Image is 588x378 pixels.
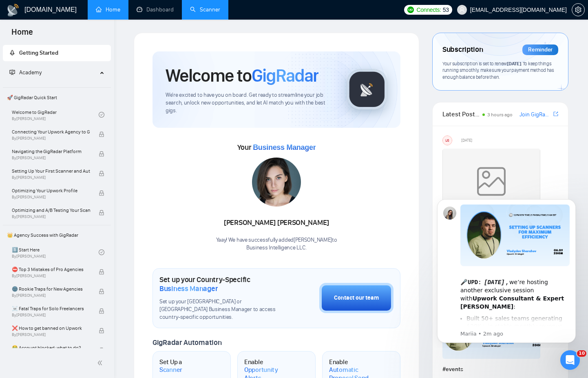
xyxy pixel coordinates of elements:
[252,64,318,87] span: GigRadar
[159,298,279,321] span: Set up your [GEOGRAPHIC_DATA] or [GEOGRAPHIC_DATA] Business Manager to access country-specific op...
[442,109,480,119] span: Latest Posts from the GigRadar Community
[159,366,182,374] span: Scanner
[159,358,204,374] h1: Set Up a
[9,69,15,75] span: fund-projection-screen
[99,308,104,314] span: lock
[12,156,90,160] span: By [PERSON_NAME]
[560,350,580,370] iframe: Intercom live chat
[334,294,379,302] div: Contact our team
[12,344,90,352] span: 😭 Account blocked: what to do?
[137,6,174,13] a: dashboardDashboard
[12,265,90,273] span: ⛔ Top 3 Mistakes of Pro Agencies
[442,149,540,214] img: weqQh+iSagEgQAAAABJRU5ErkJggg==
[7,4,20,17] img: logo
[12,195,90,200] span: By [PERSON_NAME]
[99,249,104,255] span: check-circle
[99,112,104,118] span: check-circle
[519,110,552,119] a: Join GigRadar Slack Community
[553,111,558,117] span: export
[99,171,104,176] span: lock
[99,269,104,275] span: lock
[12,293,90,298] span: By [PERSON_NAME]
[12,136,90,141] span: By [PERSON_NAME]
[553,110,558,118] a: export
[99,347,104,353] span: lock
[166,91,334,115] span: We're excited to have you on board. Get ready to streamline your job search, unlock new opportuni...
[442,365,558,374] h1: # events
[9,50,15,56] span: rocket
[12,332,90,337] span: By [PERSON_NAME]
[12,305,90,313] span: ☠️ Fatal Traps for Solo Freelancers
[443,5,449,14] span: 53
[99,131,104,137] span: lock
[487,112,513,118] span: 3 hours ago
[159,275,279,293] h1: Set up your Country-Specific
[12,285,90,293] span: 🌚 Rookie Traps for New Agencies
[159,284,218,293] span: Business Manager
[12,167,90,175] span: Setting Up Your First Scanner and Auto-Bidder
[507,60,521,67] span: [DATE]
[237,143,316,152] span: Your
[216,216,337,230] div: [PERSON_NAME] [PERSON_NAME]
[190,6,220,13] a: searchScanner
[319,283,393,313] button: Contact our team
[577,350,586,357] span: 10
[3,45,111,61] li: Getting Started
[99,151,104,157] span: lock
[99,289,104,294] span: lock
[19,49,58,56] span: Getting Started
[96,6,120,13] a: homeHome
[12,128,90,136] span: Connecting Your Upwork Agency to GigRadar
[572,7,584,13] span: setting
[347,69,387,110] img: gigradar-logo.png
[442,43,483,57] span: Subscription
[252,158,301,207] img: 1706120953643-multi-244.jpg
[12,187,90,195] span: Optimizing Your Upwork Profile
[12,313,90,318] span: By [PERSON_NAME]
[216,244,337,252] p: Business Intelligence LLC .
[12,214,90,219] span: By [PERSON_NAME]
[572,7,585,13] a: setting
[442,60,554,80] span: Your subscription is set to renew . To keep things running smoothly, make sure your payment metho...
[12,243,99,261] a: 1️⃣ Start HereBy[PERSON_NAME]
[407,7,414,13] img: upwork-logo.png
[97,359,105,367] span: double-left
[443,136,452,145] div: US
[522,44,558,55] div: Reminder
[99,210,104,216] span: lock
[12,206,90,214] span: Optimizing and A/B Testing Your Scanner for Better Results
[416,5,441,14] span: Connects:
[99,190,104,196] span: lock
[253,143,316,151] span: Business Manager
[153,338,221,347] span: GigRadar Automation
[12,324,90,332] span: ❌ How to get banned on Upwork
[4,89,110,106] span: 🚀 GigRadar Quick Start
[461,137,472,144] span: [DATE]
[4,227,110,243] span: 👑 Agency Success with GigRadar
[425,192,588,348] iframe: Intercom notifications message
[572,3,585,16] button: setting
[12,106,99,124] a: Welcome to GigRadarBy[PERSON_NAME]
[459,7,465,13] span: user
[166,64,318,87] h1: Welcome to
[19,69,42,76] span: Academy
[12,147,90,156] span: Navigating the GigRadar Platform
[99,328,104,334] span: lock
[12,273,90,278] span: By [PERSON_NAME]
[5,26,40,43] span: Home
[9,69,42,76] span: Academy
[12,175,90,180] span: By [PERSON_NAME]
[216,236,337,252] div: Yaay! We have successfully added [PERSON_NAME] to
